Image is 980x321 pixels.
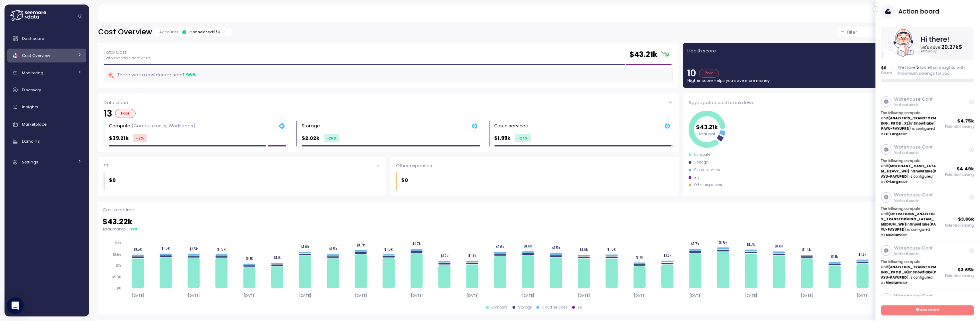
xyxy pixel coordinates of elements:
[302,134,319,142] p: $2.02k
[496,245,505,249] tspan: $1.6k
[98,157,386,196] a: ETL$0
[22,87,41,93] span: Discovery
[243,294,256,298] tspan: [DATE]
[440,254,449,259] tspan: $1.2k
[578,294,590,298] tspan: [DATE]
[7,297,24,314] div: Open Intercom Messenger
[801,294,813,298] tspan: [DATE]
[775,244,783,249] tspan: $1.6k
[115,264,121,268] tspan: $1k
[882,212,935,227] strong: (OPERATIONS_ANALYTICS_TRANSFORMING_LATAM_MEDIUM_WH)
[694,168,720,172] div: Cloud services
[857,294,869,298] tspan: [DATE]
[7,117,86,131] a: Marketplace
[22,36,44,41] span: Dashboard
[299,294,311,298] tspan: [DATE]
[131,123,195,129] p: (Compute units, Workloads)
[7,134,86,148] a: Domains
[542,305,568,310] div: Cloud services
[104,109,112,118] p: 13
[699,69,720,78] div: Poor
[882,158,937,185] p: The following compute unit in ( ) is configured as size
[886,280,901,285] strong: Medium
[689,294,702,298] tspan: [DATE]
[384,247,393,252] tspan: $1.5k
[882,164,936,174] strong: (MERCHANT_CASH_LATAM_HEAVY_WH)
[103,206,135,213] p: Cost overtime
[894,198,934,203] p: Vertical scale
[22,159,38,165] span: Settings
[942,43,963,51] tspan: 20.27k $
[894,252,934,256] p: Vertical scale
[876,188,980,241] a: Warehouse Conf.Vertical scaleThe following compute unit(OPERATIONS_ANALYTICS_TRANSFORMING_LATAM_M...
[155,28,232,36] div: Accounts:Connected2/4
[401,176,408,184] p: $0
[98,93,679,152] a: Data cloud13PoorCompute (Compute units, Workloads)$39.21k+2%Storage $2.02k-26%Cloud services $1.9...
[109,176,116,184] p: $0
[634,294,646,298] tspan: [DATE]
[847,29,858,36] p: Filter
[7,49,86,62] a: Cost Overview
[837,27,877,37] button: Filter
[76,13,85,18] button: Collapse navigation
[858,252,867,257] tspan: $1.2k
[22,104,38,110] span: Insights
[894,293,934,299] p: Warehouse Conf.
[302,123,320,129] div: Storage
[109,134,129,142] p: $39.21k
[882,71,893,76] p: Saved
[189,247,198,251] tspan: $1.5k
[910,222,930,227] strong: Snowflake
[274,255,281,260] tspan: $1.1k
[882,110,937,137] p: The following compute unit in ( ) is configured as size
[688,78,966,83] p: Higher score helps you save more money
[7,100,86,114] a: Insights
[699,132,715,136] tspan: Total cost
[301,245,309,249] tspan: $1.6k
[946,223,974,228] p: Potential saving
[411,294,423,298] tspan: [DATE]
[694,152,711,157] div: Compute
[894,144,934,151] p: Warehouse Conf.
[183,71,197,78] div: 1.96 %
[7,66,86,80] a: Monitoring
[696,123,719,131] tspan: $43.21k
[946,172,974,177] p: Potential saving
[747,242,755,247] tspan: $1.7k
[579,247,588,252] tspan: $1.5k
[802,247,811,252] tspan: $1.4k
[104,99,673,106] div: Data cloud
[916,306,940,315] span: Show more
[894,151,934,155] p: Vertical scale
[663,253,672,258] tspan: $1.2k
[882,169,937,179] strong: PAYU-PAYUPRD
[946,125,974,129] p: Potential saving
[22,121,46,127] span: Marketplace
[522,294,534,298] tspan: [DATE]
[694,183,722,187] div: Other expenses
[159,29,179,35] p: Accounts:
[466,294,479,298] tspan: [DATE]
[894,96,934,103] p: Warehouse Conf.
[217,247,226,252] tspan: $1.5k
[719,240,728,245] tspan: $1.8k
[689,99,965,106] div: Aggregated cost breakdown
[7,155,86,169] a: Settings
[108,71,197,79] div: There was a cost decrease of
[104,49,151,56] p: Total Cost
[133,134,147,142] div: +2 %
[115,109,136,118] div: Poor
[114,241,121,246] tspan: $2k
[886,179,901,184] strong: X-Large
[396,162,673,169] div: Other expenses
[688,69,696,78] p: 10
[116,286,121,290] tspan: $0
[495,134,511,142] p: $1.99k
[246,256,253,261] tspan: $1.1k
[495,123,528,129] div: Cloud services
[882,305,974,315] a: Show more
[745,294,757,298] tspan: [DATE]
[914,121,934,126] strong: Snowflake
[132,227,138,232] div: 2 %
